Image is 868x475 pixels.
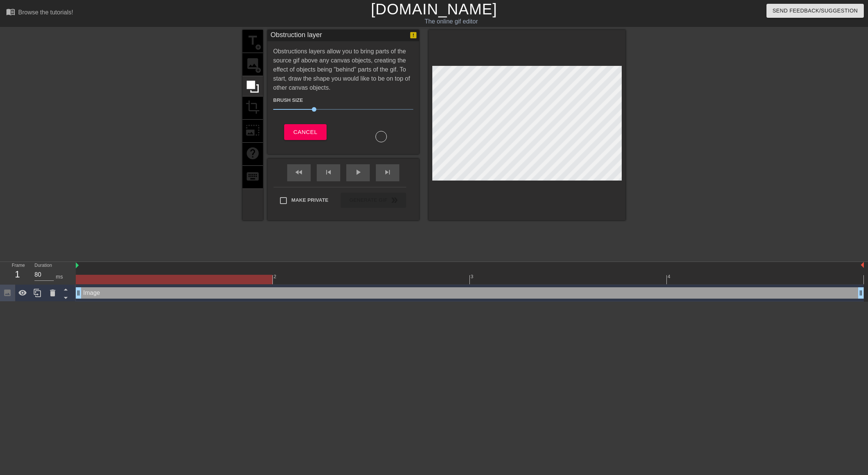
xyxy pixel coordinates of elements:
div: 2 [274,273,278,280]
span: drag_handle [857,289,865,297]
div: 1 [12,268,23,281]
span: skip_next [383,168,392,177]
span: Make Private [291,196,328,204]
a: [DOMAIN_NAME] [371,1,497,17]
span: play_arrow [353,168,363,177]
img: bound-end.png [861,262,864,268]
span: skip_previous [324,168,333,177]
div: 3 [471,273,475,280]
div: ms [56,273,63,281]
button: Cancel [284,124,326,140]
span: menu_book [6,7,15,16]
div: Obstructions layers allow you to bring parts of the source gif above any canvas objects, creating... [273,47,413,142]
div: Obstruction layer [271,30,322,41]
div: The online gif editor [293,17,610,26]
span: drag_handle [75,289,82,297]
div: 4 [668,273,672,280]
a: Browse the tutorials! [6,7,73,19]
label: Duration [34,263,52,268]
span: Send Feedback/Suggestion [773,6,858,16]
span: fast_rewind [294,168,303,177]
label: Brush Size [273,97,303,104]
span: Cancel [293,127,317,137]
div: Frame [6,262,29,284]
button: Send Feedback/Suggestion [766,4,864,18]
div: Browse the tutorials! [18,9,73,16]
